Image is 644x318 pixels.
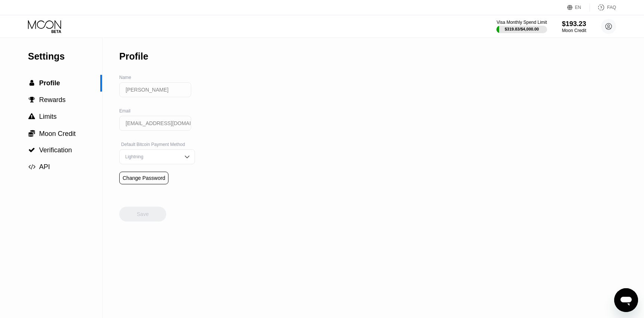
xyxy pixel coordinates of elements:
[607,5,616,10] div: FAQ
[39,79,60,87] span: Profile
[496,20,547,33] div: Visa Monthly Spend Limit$319.83/$4,000.00
[39,113,57,120] span: Limits
[590,4,616,11] div: FAQ
[28,147,35,153] span: 
[562,20,586,33] div: $193.23Moon Credit
[567,4,590,11] div: EN
[119,75,195,80] div: Name
[562,20,586,28] div: $193.23
[39,163,50,171] span: API
[29,80,34,86] span: 
[119,51,148,62] div: Profile
[39,130,76,137] span: Moon Credit
[119,108,195,114] div: Email
[119,142,195,147] div: Default Bitcoin Payment Method
[28,96,35,103] div: 
[28,147,35,153] div: 
[28,51,102,62] div: Settings
[28,130,35,137] div: 
[29,96,35,103] span: 
[39,96,66,104] span: Rewards
[28,113,35,120] div: 
[496,20,547,25] div: Visa Monthly Spend Limit
[28,80,35,86] div: 
[614,288,638,312] iframe: Button to launch messaging window
[28,163,35,170] span: 
[575,5,581,10] div: EN
[505,27,539,31] div: $319.83 / $4,000.00
[28,130,35,137] span: 
[123,154,180,159] div: Lightning
[123,175,165,181] div: Change Password
[28,113,35,120] span: 
[119,172,168,184] div: Change Password
[562,28,586,33] div: Moon Credit
[39,146,72,154] span: Verification
[28,163,35,170] div: 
